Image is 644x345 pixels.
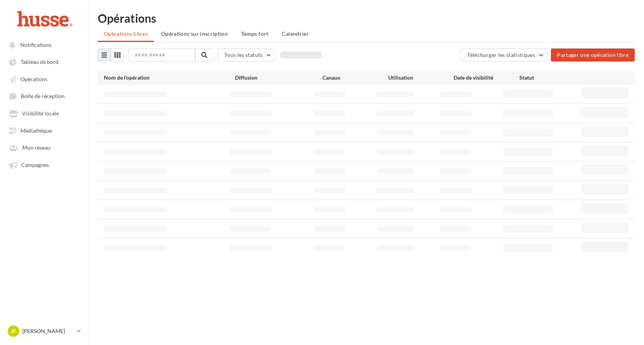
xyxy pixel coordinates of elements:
span: Notifications [20,42,52,48]
a: Mon réseau [5,140,84,154]
div: Diffusion [235,74,322,82]
button: Tous les statuts [218,48,275,62]
button: Notifications [5,38,81,52]
p: [PERSON_NAME] [22,327,73,335]
span: Visibilité locale [22,110,59,117]
div: Nom de l'opération [104,74,235,82]
div: Opérations [98,12,635,24]
span: Campagnes [21,162,49,168]
span: Tous les statuts [224,52,263,58]
span: Opérations [20,76,47,82]
a: Opérations [5,72,84,86]
div: Statut [519,74,585,82]
span: Opérations sur inscription [161,30,228,37]
a: Campagnes [5,158,84,172]
span: Calendrier [282,30,309,37]
span: Temps fort [241,30,269,37]
span: Mon réseau [22,145,50,151]
span: JF [11,327,16,335]
a: Boîte de réception [5,89,84,103]
button: Partager une opération libre [551,48,635,62]
span: Tableau de bord [21,59,58,65]
a: Tableau de bord [5,55,84,68]
div: Canaux [322,74,388,82]
a: Médiathèque [5,123,84,137]
button: Télécharger les statistiques [460,48,548,62]
a: Visibilité locale [5,106,84,120]
div: Utilisation [388,74,454,82]
span: Télécharger les statistiques [467,52,535,58]
a: JF [PERSON_NAME] [6,324,82,338]
div: Date de visibilité [454,74,519,82]
span: Boîte de réception [21,93,65,100]
span: Médiathèque [20,127,52,134]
